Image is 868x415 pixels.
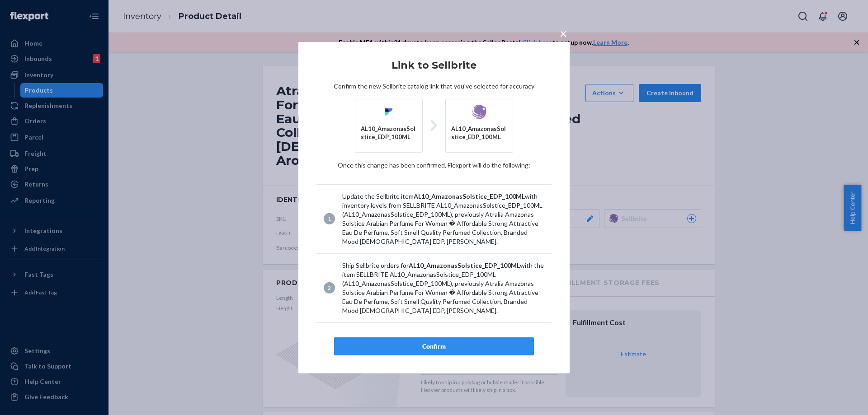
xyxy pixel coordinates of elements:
span: AL10_AmazonasSolstice_EDP_100ML [409,261,520,269]
div: 2 [324,282,335,294]
div: AL10_AmazonasSolstice_EDP_100ML [361,125,417,141]
span: AL10_AmazonasSolstice_EDP_100ML [414,192,525,200]
div: AL10_AmazonasSolstice_EDP_100ML [451,125,507,141]
img: Flexport logo [382,105,396,119]
div: Update the Sellbrite item with inventory levels from SELLBRITE AL10_AmazonasSolstice_EDP_100ML (A... [342,192,544,246]
p: Once this change has been confirmed, Flexport will do the following: [316,161,552,170]
p: Confirm the new Sellbrite catalog link that you've selected for accuracy [316,82,552,91]
h2: Link to Sellbrite [316,60,552,70]
div: Confirm [342,342,526,351]
div: Ship Sellbrite orders for with the item SELLBRITE AL10_AmazonasSolstice_EDP_100ML (AL10_AmazonasS... [342,261,544,315]
div: 1 [324,213,335,224]
button: Confirm [334,337,534,355]
span: × [560,25,567,41]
